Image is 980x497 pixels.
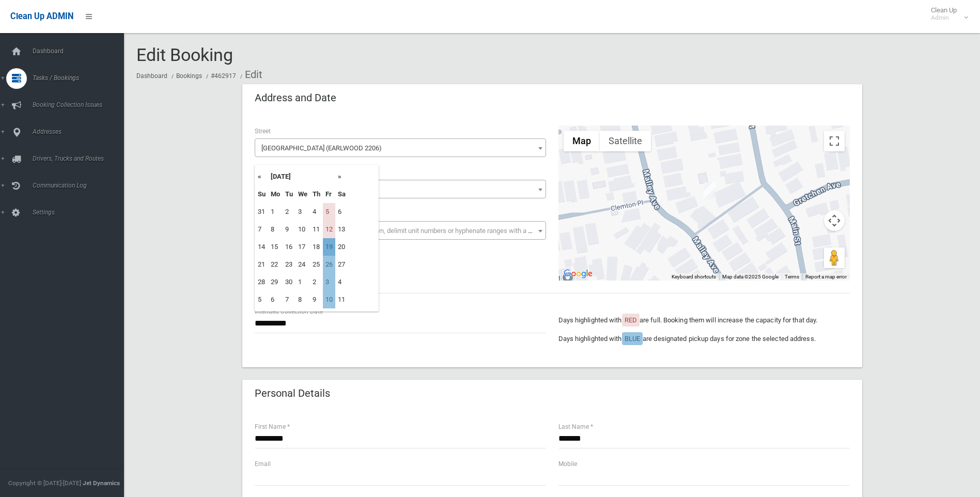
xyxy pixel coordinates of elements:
button: Toggle fullscreen view [824,131,845,151]
td: 14 [255,238,268,256]
td: 2 [283,203,295,221]
span: RED [625,316,637,324]
td: 10 [295,221,310,238]
p: Days highlighted with are designated pickup days for zone the selected address. [558,333,850,345]
small: Admin [931,14,957,22]
a: #462917 [211,72,236,80]
button: Keyboard shortcuts [672,273,716,281]
span: Drivers, Trucks and Routes [29,155,132,162]
td: 21 [255,256,268,273]
td: 24 [295,256,310,273]
th: Su [255,185,268,203]
div: 13 Malley Avenue, EARLWOOD NSW 2206 [704,182,716,199]
p: Days highlighted with are full. Booking them will increase the capacity for that day. [558,314,850,327]
td: 27 [335,256,348,273]
span: Tasks / Bookings [29,74,132,82]
span: Settings [29,209,132,216]
td: 30 [283,273,295,291]
td: 5 [323,203,335,221]
td: 7 [255,221,268,238]
td: 28 [255,273,268,291]
th: Tu [283,185,295,203]
th: Fr [323,185,335,203]
span: Clean Up ADMIN [10,11,73,21]
strong: Jet Dynamics [83,479,120,487]
span: BLUE [625,335,640,343]
span: Dashboard [29,48,132,55]
a: Report a map error [805,274,847,279]
img: Google [561,267,595,281]
button: Show satellite imagery [600,131,651,151]
button: Show street map [564,131,600,151]
td: 22 [268,256,283,273]
td: 8 [295,291,310,308]
td: 2 [310,273,323,291]
a: Terms (opens in new tab) [785,274,799,279]
td: 9 [283,221,295,238]
span: Map data ©2025 Google [722,274,779,279]
td: 29 [268,273,283,291]
button: Map camera controls [824,210,845,231]
span: Clean Up [926,6,967,22]
td: 1 [295,273,310,291]
span: Malley Avenue (EARLWOOD 2206) [255,138,546,157]
th: Th [310,185,323,203]
td: 26 [323,256,335,273]
td: 8 [268,221,283,238]
a: Dashboard [136,72,167,80]
td: 9 [310,291,323,308]
header: Address and Date [242,88,349,108]
td: 4 [310,203,323,221]
th: [DATE] [268,168,335,185]
a: Bookings [176,72,202,80]
td: 17 [295,238,310,256]
span: Select the unit number from the dropdown, delimit unit numbers or hyphenate ranges with a comma [261,227,550,235]
td: 4 [335,273,348,291]
span: 13 [257,182,543,197]
span: Addresses [29,128,132,135]
td: 11 [335,291,348,308]
td: 23 [283,256,295,273]
header: Personal Details [242,383,343,403]
button: Drag Pegman onto the map to open Street View [824,247,845,268]
td: 25 [310,256,323,273]
td: 13 [335,221,348,238]
td: 5 [255,291,268,308]
span: Copyright © [DATE]-[DATE] [8,479,81,487]
span: Edit Booking [136,44,233,65]
td: 3 [295,203,310,221]
td: 10 [323,291,335,308]
span: Communication Log [29,182,132,189]
td: 6 [268,291,283,308]
th: We [295,185,310,203]
th: « [255,168,268,185]
a: Open this area in Google Maps (opens a new window) [561,267,595,281]
span: Malley Avenue (EARLWOOD 2206) [257,141,543,156]
td: 18 [310,238,323,256]
td: 11 [310,221,323,238]
td: 20 [335,238,348,256]
th: » [335,168,348,185]
span: 13 [255,180,546,198]
td: 3 [323,273,335,291]
li: Edit [238,65,262,84]
th: Mo [268,185,283,203]
td: 19 [323,238,335,256]
td: 15 [268,238,283,256]
td: 31 [255,203,268,221]
td: 1 [268,203,283,221]
td: 7 [283,291,295,308]
td: 16 [283,238,295,256]
span: Booking Collection Issues [29,101,132,108]
td: 12 [323,221,335,238]
td: 6 [335,203,348,221]
th: Sa [335,185,348,203]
